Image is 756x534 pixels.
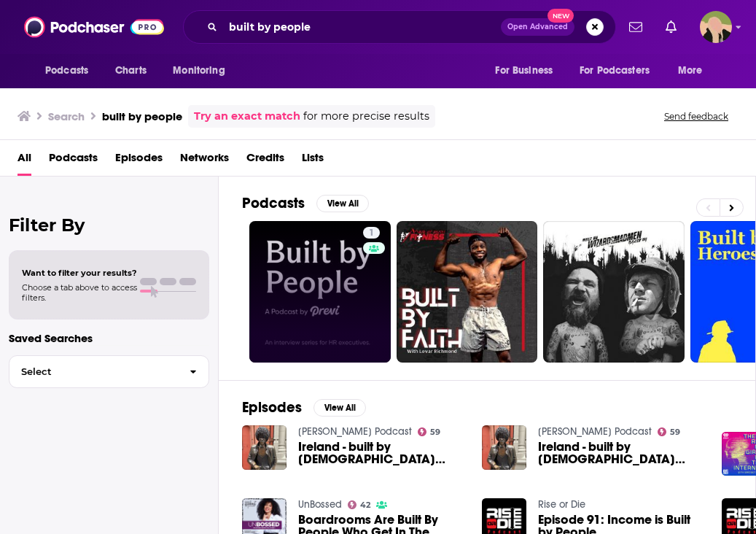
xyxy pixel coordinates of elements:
button: Select [9,355,209,388]
button: Send feedback [660,110,733,123]
button: Open AdvancedNew [501,18,574,36]
h2: Episodes [242,398,302,417]
button: Show profile menu [700,11,732,43]
a: Charts [106,57,155,85]
img: Ireland - built by Black people. [242,425,287,470]
h3: Search [48,109,85,123]
a: Rise or Die [538,498,585,511]
a: Ireland - built by Black people. [298,441,464,465]
span: 42 [360,502,370,508]
span: 59 [430,429,440,436]
span: Logged in as KatMcMahonn [700,11,732,43]
button: View All [313,399,366,417]
a: PodcastsView All [242,194,369,212]
a: Show notifications dropdown [623,15,648,39]
a: Ireland - built by Black people. [538,441,704,465]
span: Choose a tab above to access filters. [22,282,137,303]
a: Networks [180,146,229,176]
input: Search podcasts, credits, & more... [223,15,501,39]
span: 59 [670,429,680,436]
span: 1 [369,226,374,241]
div: Search podcasts, credits, & more... [183,10,616,44]
h3: built by people [102,109,182,123]
span: Podcasts [45,61,88,81]
span: For Business [495,61,553,81]
span: For Podcasters [580,61,650,81]
h2: Podcasts [242,194,305,212]
a: 1 [363,227,380,239]
span: Ireland - built by [DEMOGRAPHIC_DATA] people. [298,441,464,465]
p: Saved Searches [9,331,209,345]
a: All [17,146,31,176]
a: Podcasts [49,146,98,176]
img: Podchaser - Follow, Share and Rate Podcasts [24,13,164,41]
h2: Filter By [9,214,209,236]
a: 59 [418,427,441,436]
button: open menu [485,57,571,85]
a: Lists [302,146,324,176]
a: 42 [348,500,371,509]
span: Monitoring [173,61,225,81]
a: UnBossed [298,498,342,511]
button: open menu [668,57,721,85]
span: Want to filter your results? [22,268,137,278]
span: for more precise results [303,108,429,125]
span: More [678,61,703,81]
a: David Vance Podcast [298,425,412,438]
a: 59 [658,427,681,436]
span: New [547,9,574,23]
img: User Profile [700,11,732,43]
img: Ireland - built by Black people. [482,425,526,470]
a: Try an exact match [194,108,300,125]
a: EpisodesView All [242,398,366,417]
span: Ireland - built by [DEMOGRAPHIC_DATA] people. [538,441,704,465]
button: open menu [35,57,107,85]
button: open menu [163,57,243,85]
span: Open Advanced [507,23,568,31]
button: open menu [570,57,671,85]
a: Show notifications dropdown [660,15,682,39]
a: David Vance Podcast [538,425,652,438]
button: View All [316,195,369,212]
span: Charts [115,61,147,81]
a: 1 [249,221,391,363]
a: Credits [246,146,284,176]
a: Episodes [115,146,163,176]
span: Select [9,367,178,376]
